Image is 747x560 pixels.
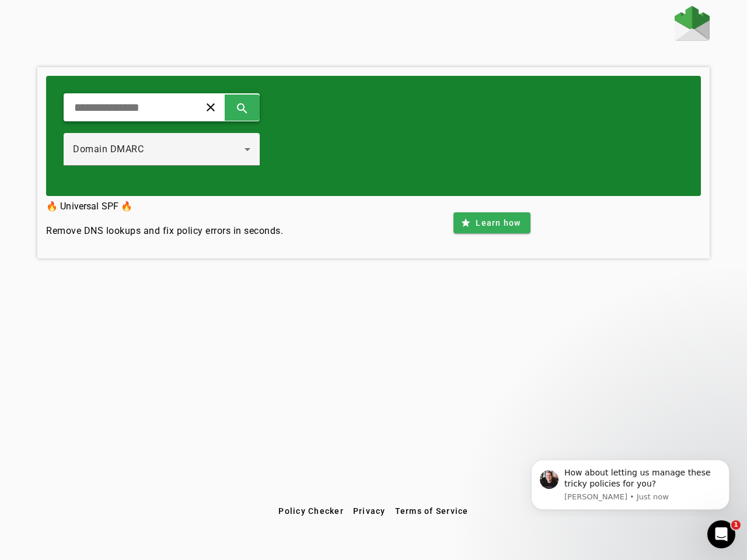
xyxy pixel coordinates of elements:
h4: Remove DNS lookups and fix policy errors in seconds. [46,224,283,238]
button: Terms of Service [390,501,473,521]
span: Privacy [353,506,386,516]
img: Fraudmarc Logo [675,6,710,41]
h3: 🔥 Universal SPF 🔥 [46,198,283,215]
span: Domain DMARC [73,143,144,155]
button: Privacy [348,501,390,521]
span: 1 [731,520,741,530]
iframe: Intercom live chat [707,520,735,548]
iframe: Intercom notifications message [514,449,747,517]
span: Learn how [476,217,521,229]
button: Policy Checker [274,501,348,521]
button: Learn how [453,212,530,233]
span: Terms of Service [395,506,469,516]
span: Policy Checker [278,506,344,516]
a: Home [675,6,710,44]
